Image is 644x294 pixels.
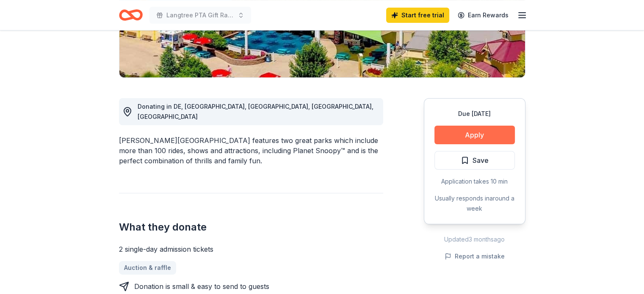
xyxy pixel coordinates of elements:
[445,251,505,261] button: Report a mistake
[473,155,489,166] span: Save
[119,220,383,234] h2: What they donate
[434,151,515,170] button: Save
[434,109,515,119] div: Due [DATE]
[453,8,514,23] a: Earn Rewards
[134,281,269,291] div: Donation is small & easy to send to guests
[138,103,373,120] span: Donating in DE, [GEOGRAPHIC_DATA], [GEOGRAPHIC_DATA], [GEOGRAPHIC_DATA], [GEOGRAPHIC_DATA]
[119,5,143,25] a: Home
[434,193,515,214] div: Usually responds in around a week
[119,135,383,166] div: [PERSON_NAME][GEOGRAPHIC_DATA] features two great parks which include more than 100 rides, shows ...
[434,176,515,187] div: Application takes 10 min
[166,10,234,20] span: Langtree PTA Gift Raffle
[119,261,176,275] a: Auction & raffle
[424,234,525,245] div: Updated 3 months ago
[434,126,515,144] button: Apply
[149,7,251,24] button: Langtree PTA Gift Raffle
[386,8,449,23] a: Start free trial
[119,244,383,254] div: 2 single-day admission tickets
